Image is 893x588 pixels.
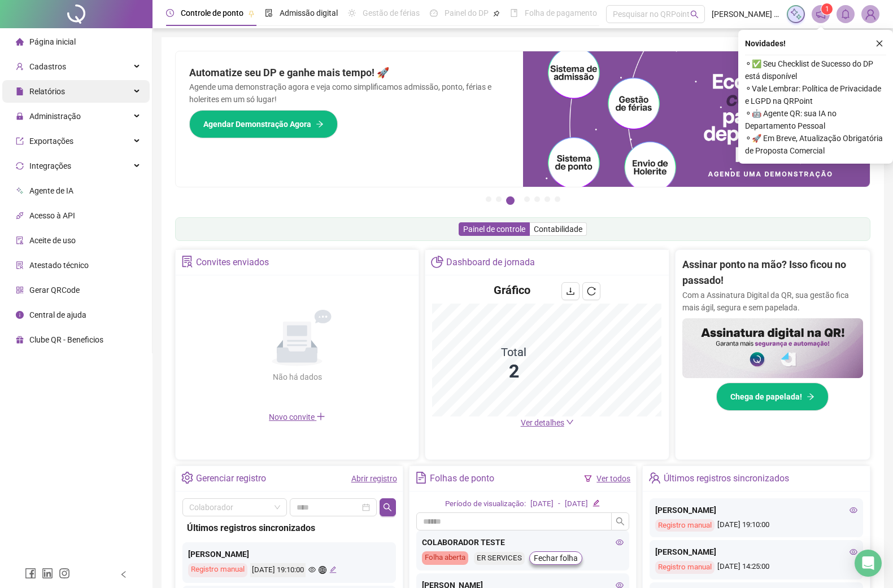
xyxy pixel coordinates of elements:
[648,472,660,484] span: team
[596,474,630,483] a: Ver todos
[29,186,73,195] span: Agente de IA
[655,561,715,574] div: Registro manual
[496,196,502,202] button: 2
[875,40,883,47] span: close
[655,546,857,558] div: [PERSON_NAME]
[196,469,266,488] div: Gerenciar registro
[524,196,530,202] button: 4
[29,335,103,344] span: Clube QR - Beneficios
[558,498,560,510] div: -
[745,132,886,157] span: ⚬ 🚀 Em Breve, Atualização Obrigatória de Proposta Comercial
[181,256,193,267] span: solution
[29,137,73,146] span: Exportações
[383,503,392,512] span: search
[506,196,515,205] button: 3
[544,196,550,202] button: 6
[16,87,24,95] span: file
[189,110,338,138] button: Agendar Demonstração Agora
[655,561,857,574] div: [DATE] 14:25:00
[745,107,886,132] span: ⚬ 🤖 Agente QR: sua IA no Departamento Pessoal
[319,566,326,573] span: global
[494,282,530,298] h4: Gráfico
[745,37,786,50] span: Novidades !
[351,474,397,483] a: Abrir registro
[189,65,509,81] h2: Automatize seu DP e ganhe mais tempo! 🚀
[250,563,306,577] div: [DATE] 19:10:00
[655,504,857,516] div: [PERSON_NAME]
[25,568,36,579] span: facebook
[534,552,578,564] span: Fechar folha
[16,236,24,244] span: audit
[523,51,870,187] img: banner%2Fd57e337e-a0d3-4837-9615-f134fc33a8e6.png
[840,9,851,19] span: bell
[29,236,76,245] span: Aceite de uso
[529,551,582,565] button: Fechar folha
[555,196,560,202] button: 7
[534,196,540,202] button: 5
[521,418,574,427] a: Ver detalhes down
[712,8,780,20] span: [PERSON_NAME] - ER SERVICES
[422,536,624,548] div: COLABORADOR TESTE
[16,212,24,220] span: api
[29,62,66,71] span: Cadastros
[682,289,863,314] p: Com a Assinatura Digital da QR, sua gestão fica mais ágil, segura e sem papelada.
[16,261,24,269] span: solution
[862,6,879,23] img: 89622
[265,9,273,17] span: file-done
[181,8,243,17] span: Controle de ponto
[493,10,500,17] span: pushpin
[188,548,390,560] div: [PERSON_NAME]
[196,253,269,272] div: Convites enviados
[430,9,438,17] span: dashboard
[566,418,574,426] span: down
[316,120,324,128] span: arrow-right
[730,390,802,403] span: Chega de papelada!
[825,5,829,13] span: 1
[445,498,526,510] div: Período de visualização:
[745,58,886,82] span: ⚬ ✅ Seu Checklist de Sucesso do DP está disponível
[566,287,575,296] span: download
[655,519,857,532] div: [DATE] 19:10:00
[530,498,554,510] div: [DATE]
[181,472,193,484] span: setting
[655,519,715,532] div: Registro manual
[120,571,128,578] span: left
[269,413,325,422] span: Novo convite
[486,196,491,202] button: 1
[29,310,86,319] span: Central de ajuda
[565,498,588,510] div: [DATE]
[16,286,24,294] span: qrcode
[415,472,427,484] span: file-text
[690,10,699,19] span: search
[821,3,833,15] sup: 1
[316,412,325,421] span: plus
[446,253,535,272] div: Dashboard de jornada
[463,225,525,234] span: Painel de controle
[534,225,582,234] span: Contabilidade
[329,566,337,573] span: edit
[616,538,624,546] span: eye
[166,9,174,17] span: clock-circle
[42,568,53,579] span: linkedin
[280,8,338,17] span: Admissão digital
[431,256,443,267] span: pie-chart
[790,8,802,20] img: sparkle-icon.fc2bf0ac1784a2077858766a79e2daf3.svg
[745,82,886,107] span: ⚬ Vale Lembrar: Política de Privacidade e LGPD na QRPoint
[363,8,420,17] span: Gestão de férias
[682,257,863,289] h2: Assinar ponto na mão? Isso ficou no passado!
[664,469,789,488] div: Últimos registros sincronizados
[521,418,564,427] span: Ver detalhes
[616,517,625,526] span: search
[187,521,391,535] div: Últimos registros sincronizados
[682,318,863,379] img: banner%2F02c71560-61a6-44d4-94b9-c8ab97240462.png
[855,550,882,577] div: Open Intercom Messenger
[203,118,311,130] span: Agendar Demonstração Agora
[816,9,826,19] span: notification
[348,9,356,17] span: sun
[59,568,70,579] span: instagram
[445,8,489,17] span: Painel do DP
[593,499,600,507] span: edit
[510,9,518,17] span: book
[16,162,24,170] span: sync
[422,551,468,565] div: Folha aberta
